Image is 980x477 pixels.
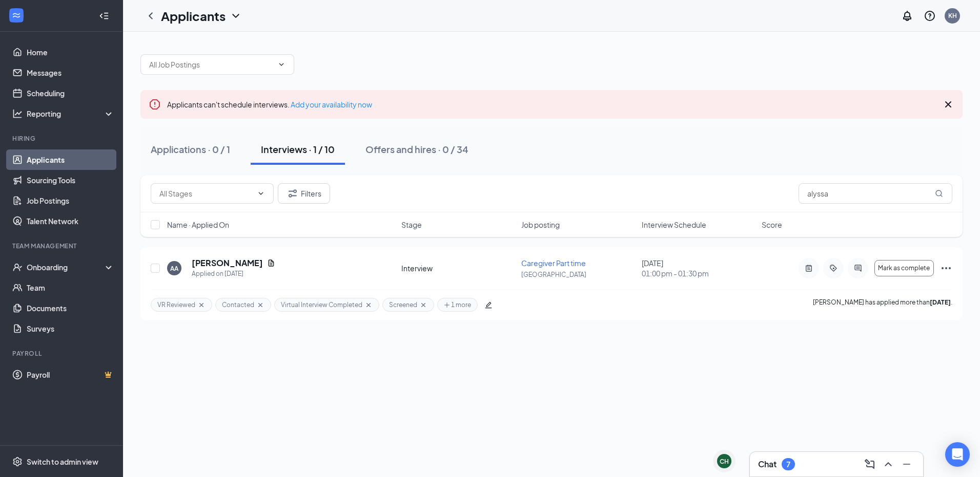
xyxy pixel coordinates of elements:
[27,277,114,298] a: Team
[862,456,878,472] button: ComposeMessage
[167,220,229,230] span: Name · Applied On
[157,300,195,309] span: VR Reviewed
[197,301,206,309] svg: Cross
[281,300,362,309] span: Virtual Interview Completed
[419,301,427,309] svg: Cross
[389,300,417,309] span: Screened
[364,301,373,309] svg: Cross
[852,264,864,272] svg: ActiveChat
[930,298,951,306] b: [DATE]
[901,10,913,22] svg: Notifications
[170,264,178,273] div: AA
[230,10,242,22] svg: ChevronDown
[256,301,264,309] svg: Cross
[758,459,777,470] h3: Chat
[874,260,934,276] button: Mark as complete
[521,258,586,268] span: Caregiver Part time
[899,456,915,472] button: Minimize
[27,262,106,272] div: Onboarding
[945,442,970,467] div: Open Intercom Messenger
[485,301,492,309] span: edit
[935,189,943,198] svg: MagnifyingGlass
[521,220,560,230] span: Job posting
[267,259,275,267] svg: Document
[942,98,954,111] svg: Cross
[27,364,114,385] a: PayrollCrown
[803,264,815,272] svg: ActiveNote
[12,134,112,143] div: Hiring
[642,220,706,230] span: Interview Schedule
[261,143,335,156] div: Interviews · 1 / 10
[642,258,756,278] div: [DATE]
[287,187,299,200] svg: Filter
[12,242,112,250] div: Team Management
[924,10,936,22] svg: QuestionInfo
[762,220,782,230] span: Score
[145,10,157,22] svg: ChevronLeft
[827,264,840,272] svg: ActiveTag
[521,270,635,279] p: [GEOGRAPHIC_DATA]
[799,183,952,204] input: Search in interviews
[720,457,729,466] div: CH
[222,300,254,309] span: Contacted
[813,298,952,312] p: [PERSON_NAME] has applied more than .
[27,109,115,119] div: Reporting
[11,10,22,20] svg: WorkstreamLogo
[99,11,109,21] svg: Collapse
[642,268,756,278] span: 01:00 pm - 01:30 pm
[27,211,114,231] a: Talent Network
[444,302,450,308] span: plus
[786,460,790,469] div: 7
[12,457,23,467] svg: Settings
[948,11,957,20] div: KH
[161,7,226,25] h1: Applicants
[27,42,114,62] a: Home
[864,458,876,470] svg: ComposeMessage
[159,188,253,199] input: All Stages
[149,59,273,70] input: All Job Postings
[192,269,275,279] div: Applied on [DATE]
[192,257,263,269] h5: [PERSON_NAME]
[12,262,23,272] svg: UserCheck
[27,170,114,190] a: Sourcing Tools
[277,60,285,69] svg: ChevronDown
[878,265,930,272] span: Mark as complete
[901,458,913,470] svg: Minimize
[12,109,23,119] svg: Analysis
[12,349,112,358] div: Payroll
[444,301,471,309] span: 1 more
[365,143,468,156] div: Offers and hires · 0 / 34
[257,189,265,198] svg: ChevronDown
[27,298,114,318] a: Documents
[27,190,114,211] a: Job Postings
[27,62,114,83] a: Messages
[27,149,114,170] a: Applicants
[401,263,515,273] div: Interview
[882,458,894,470] svg: ChevronUp
[27,457,98,467] div: Switch to admin view
[291,100,372,109] a: Add your availability now
[149,98,161,111] svg: Error
[27,318,114,339] a: Surveys
[880,456,896,472] button: ChevronUp
[27,83,114,103] a: Scheduling
[278,183,330,204] button: Filter Filters
[167,100,372,109] span: Applicants can't schedule interviews.
[401,220,422,230] span: Stage
[940,262,952,274] svg: Ellipses
[151,143,230,156] div: Applications · 0 / 1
